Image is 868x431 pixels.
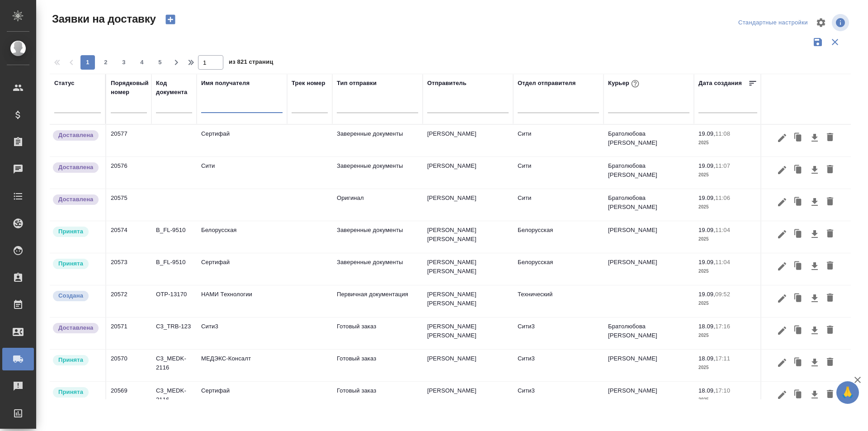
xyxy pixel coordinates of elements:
button: Удалить [822,290,838,307]
button: 2 [99,55,113,70]
p: 17:11 [715,355,730,362]
td: Заверенные документы [332,157,423,189]
td: [PERSON_NAME] [423,189,513,221]
p: 11:04 [715,227,730,233]
p: 11:07 [715,162,730,169]
td: Сити [513,189,604,221]
button: Скачать [807,354,822,371]
p: 18.09, [698,387,715,394]
button: Редактировать [774,386,790,403]
td: [PERSON_NAME] [604,253,694,285]
p: 2025 [698,138,757,147]
button: 🙏 [836,381,859,404]
div: Новая заявка, еще не передана в работу [52,290,101,302]
button: Скачать [807,194,822,211]
td: Готовый заказ [332,382,423,413]
div: Статус [54,79,75,88]
div: Порядковый номер [111,79,149,97]
button: Сохранить фильтры [809,33,826,51]
td: Готовый заказ [332,317,423,349]
p: Доставлена [58,163,93,172]
button: Клонировать [790,194,807,211]
td: 20576 [106,157,151,189]
p: 19.09, [698,162,715,169]
td: НАМИ Технологии [197,285,287,317]
p: 11:08 [715,130,730,137]
p: 17:10 [715,387,730,394]
span: 3 [117,58,131,67]
button: Клонировать [790,129,807,147]
button: Скачать [807,322,822,339]
button: Скачать [807,386,822,403]
button: Редактировать [774,354,790,371]
p: 2025 [698,203,757,212]
p: Принята [58,355,83,365]
p: Создана [58,291,83,300]
button: Клонировать [790,258,807,275]
td: 20571 [106,317,151,349]
div: Документы доставлены, фактическая дата доставки проставиться автоматически [52,161,101,174]
button: 3 [117,55,131,70]
p: 09:52 [715,291,730,298]
p: 18.09, [698,355,715,362]
div: Курьер назначен [52,258,101,270]
td: Заверенные документы [332,125,423,156]
button: Клонировать [790,386,807,403]
td: [PERSON_NAME] [604,382,694,413]
td: [PERSON_NAME] [PERSON_NAME] [423,317,513,349]
p: 17:16 [715,323,730,330]
p: Принята [58,388,83,397]
p: 11:06 [715,194,730,201]
div: Отдел отправителя [518,79,576,88]
div: split button [736,16,810,30]
td: Сертифай [197,253,287,285]
button: Удалить [822,129,838,147]
td: 20574 [106,221,151,253]
div: Документы доставлены, фактическая дата доставки проставиться автоматически [52,194,101,206]
button: Удалить [822,354,838,371]
span: из 821 страниц [229,57,273,70]
span: Посмотреть информацию [832,14,851,31]
button: Удалить [822,226,838,243]
div: Дата создания [698,79,742,88]
button: Удалить [822,322,838,339]
td: C3_MEDK-2116 [151,382,197,413]
td: [PERSON_NAME] [423,382,513,413]
td: Сити [513,157,604,189]
p: 2025 [698,299,757,308]
td: Оригинал [332,189,423,221]
button: Клонировать [790,161,807,179]
button: Редактировать [774,161,790,179]
p: 2025 [698,363,757,372]
td: Первичная документация [332,285,423,317]
td: [PERSON_NAME] [604,350,694,381]
td: Заверенные документы [332,221,423,253]
button: Создать [160,12,181,27]
button: Сбросить фильтры [826,33,844,51]
td: Белорусская [513,253,604,285]
td: OTP-13170 [151,285,197,317]
button: Удалить [822,194,838,211]
td: Белорусская [197,221,287,253]
button: 4 [135,55,149,70]
button: Клонировать [790,226,807,243]
div: Трек номер [292,79,325,88]
button: Редактировать [774,290,790,307]
span: 🙏 [840,383,855,402]
p: 19.09, [698,291,715,298]
td: Сити3 [513,350,604,381]
p: 19.09, [698,194,715,201]
button: Скачать [807,129,822,147]
td: [PERSON_NAME] [604,221,694,253]
button: 5 [153,55,167,70]
td: 20569 [106,382,151,413]
p: Принята [58,259,83,268]
button: Редактировать [774,226,790,243]
button: Клонировать [790,354,807,371]
p: Доставлена [58,195,93,204]
button: При выборе курьера статус заявки автоматически поменяется на «Принята» [629,78,641,90]
p: 2025 [698,235,757,244]
td: Сертифай [197,125,287,156]
td: [PERSON_NAME] [PERSON_NAME] [423,285,513,317]
div: Курьер назначен [52,226,101,238]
